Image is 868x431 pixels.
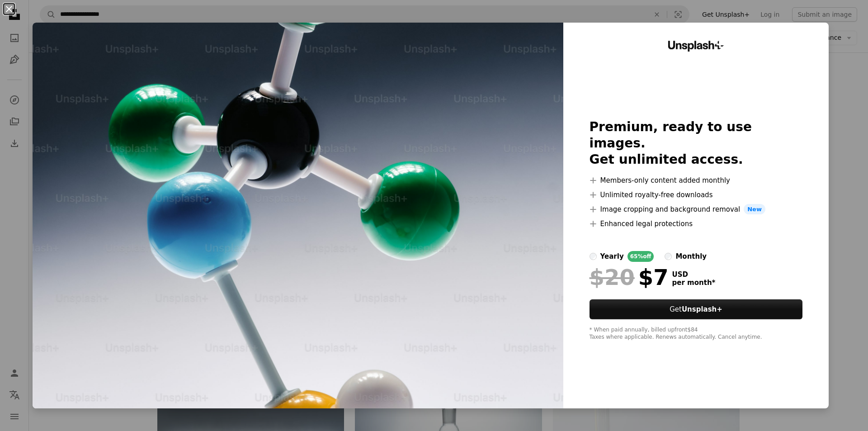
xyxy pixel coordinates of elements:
button: GetUnsplash+ [590,299,803,319]
strong: Unsplash+ [682,305,722,313]
span: $20 [590,265,635,289]
li: Enhanced legal protections [590,218,803,229]
h2: Premium, ready to use images. Get unlimited access. [590,119,803,168]
input: monthly [665,253,672,260]
div: monthly [675,251,707,262]
div: $7 [590,265,669,289]
span: USD [672,270,716,279]
span: per month * [672,279,716,287]
li: Image cropping and background removal [590,204,803,215]
li: Members-only content added monthly [590,175,803,186]
li: Unlimited royalty-free downloads [590,189,803,200]
div: 65% off [627,251,654,262]
div: yearly [600,251,624,262]
span: New [744,204,765,215]
div: * When paid annually, billed upfront $84 Taxes where applicable. Renews automatically. Cancel any... [590,327,803,341]
input: yearly65%off [590,253,597,260]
